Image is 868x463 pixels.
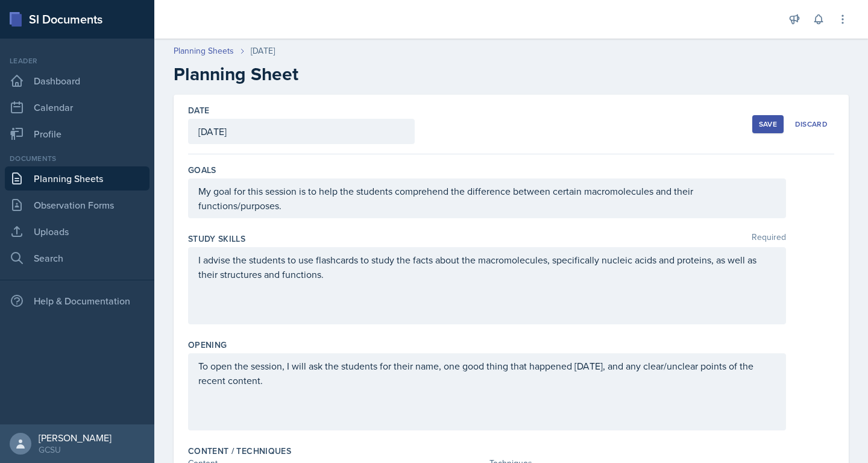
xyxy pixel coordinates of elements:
a: Planning Sheets [174,45,234,57]
button: Discard [788,115,834,133]
div: GCSU [39,444,112,456]
div: [PERSON_NAME] [39,432,112,444]
a: Observation Forms [5,193,149,217]
div: Discard [795,119,828,129]
p: To open the session, I will ask the students for their name, one good thing that happened [DATE],... [198,359,776,388]
label: Study Skills [188,233,245,245]
button: Save [752,115,784,133]
a: Search [5,246,149,270]
a: Profile [5,122,149,146]
a: Planning Sheets [5,166,149,191]
label: Goals [188,164,216,176]
p: My goal for this session is to help the students comprehend the difference between certain macrom... [198,184,776,213]
div: Documents [5,153,149,164]
label: Date [188,104,209,116]
label: Content / Techniques [188,445,291,457]
div: Save [759,119,777,129]
div: [DATE] [251,45,275,57]
div: Help & Documentation [5,289,149,313]
h2: Planning Sheet [174,63,849,85]
a: Dashboard [5,69,149,93]
p: I advise the students to use flashcards to study the facts about the macromolecules, specifically... [198,253,776,282]
span: Required [752,233,786,245]
div: Leader [5,55,149,66]
a: Calendar [5,95,149,119]
label: Opening [188,339,227,351]
a: Uploads [5,219,149,244]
